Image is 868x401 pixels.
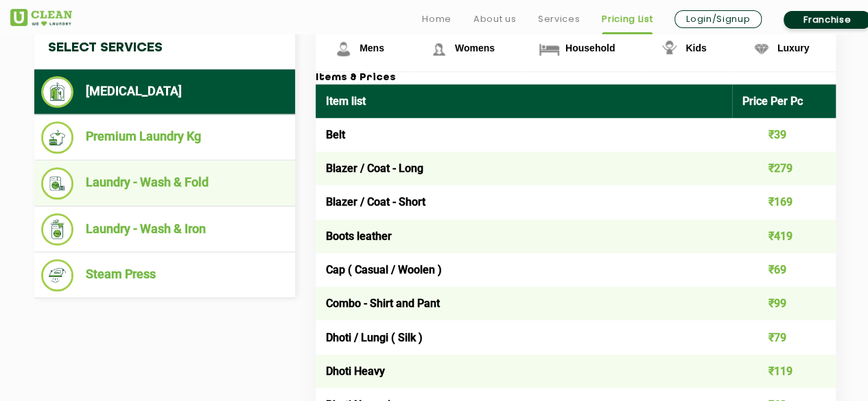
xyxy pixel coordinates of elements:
li: [MEDICAL_DATA] [41,76,288,108]
h3: Items & Prices [316,72,836,84]
td: ₹119 [732,354,836,388]
li: Steam Press [41,259,288,291]
img: Premium Laundry Kg [41,121,73,154]
a: Login/Signup [675,10,762,28]
td: ₹169 [732,185,836,219]
span: Kids [685,42,706,53]
td: Dhoti Heavy [316,354,732,388]
th: Item list [316,84,732,118]
td: ₹419 [732,219,836,253]
a: Services [538,11,580,27]
td: ₹279 [732,151,836,185]
span: Womens [455,42,495,53]
span: Mens [360,42,384,53]
td: Blazer / Coat - Short [316,185,732,219]
img: Mens [331,37,355,61]
img: Kids [657,37,681,61]
td: Combo - Shirt and Pant [316,287,732,320]
img: Dry Cleaning [41,76,73,108]
a: About us [473,11,516,27]
span: Luxury [777,42,810,53]
td: ₹79 [732,320,836,354]
td: Cap ( Casual / Woolen ) [316,253,732,287]
h4: Select Services [34,27,295,69]
li: Laundry - Wash & Iron [41,213,288,245]
td: Boots leather [316,219,732,253]
li: Premium Laundry Kg [41,121,288,154]
td: ₹39 [732,118,836,151]
img: Steam Press [41,259,73,291]
img: UClean Laundry and Dry Cleaning [10,9,72,26]
td: Belt [316,118,732,151]
img: Luxury [749,37,773,61]
img: Laundry - Wash & Fold [41,167,73,199]
td: ₹99 [732,287,836,320]
li: Laundry - Wash & Fold [41,167,288,199]
a: Home [422,11,451,27]
th: Price Per Pc [732,84,836,118]
img: Household [537,37,561,61]
td: ₹69 [732,253,836,287]
img: Womens [427,37,451,61]
span: Household [565,42,615,53]
td: Blazer / Coat - Long [316,151,732,185]
img: Laundry - Wash & Iron [41,213,73,245]
a: Pricing List [602,11,653,27]
td: Dhoti / Lungi ( Silk ) [316,320,732,354]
